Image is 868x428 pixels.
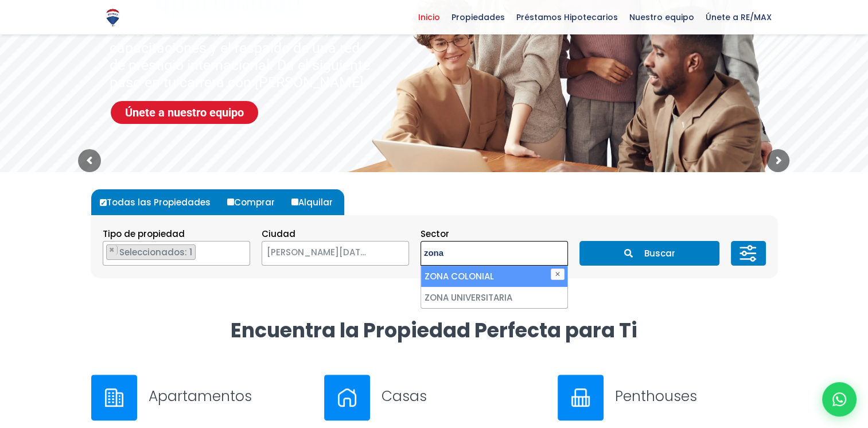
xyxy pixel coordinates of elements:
[100,199,107,206] input: Todas las Propiedades
[624,9,700,26] span: Nuestro equipo
[118,246,195,258] span: Seleccionados: 1
[111,101,258,124] a: Únete a nuestro equipo
[446,9,511,26] span: Propiedades
[579,241,719,266] button: Buscar
[237,244,244,256] button: Remove all items
[262,228,295,240] span: Ciudad
[238,245,243,255] span: ×
[227,199,234,205] input: Comprar
[262,241,409,266] span: SANTO DOMINGO DE GUZMÁN
[224,189,286,215] label: Comprar
[421,266,567,287] li: ZONA COLONIAL
[103,242,110,266] textarea: Search
[615,386,777,406] h3: Penthouses
[149,386,311,406] h3: Apartamentos
[324,375,544,421] a: Casas
[551,269,565,280] button: ✕
[103,7,123,28] img: Logo de REMAX
[107,245,118,255] button: Remove item
[109,245,115,255] span: ×
[421,287,567,308] li: ZONA UNIVERSITARIA
[291,199,298,205] input: Alquilar
[380,244,397,263] button: Remove all items
[110,22,373,91] sr7-txt: Accede a herramientas exclusivas, capacitaciones y el respaldo de una red de prestigio internacio...
[97,189,222,215] label: Todas las Propiedades
[103,228,185,240] span: Tipo de propiedad
[262,244,380,260] span: SANTO DOMINGO DE GUZMÁN
[382,386,544,406] h3: Casas
[421,228,449,240] span: Sector
[231,316,637,344] strong: Encuentra la Propiedad Perfecta para Ti
[412,9,446,26] span: Inicio
[289,189,344,215] label: Alquilar
[391,248,397,259] span: ×
[700,9,777,26] span: Únete a RE/MAX
[511,9,624,26] span: Préstamos Hipotecarios
[558,375,777,421] a: Penthouses
[91,375,311,421] a: Apartamentos
[106,244,196,260] li: APARTAMENTO
[421,242,532,266] textarea: Search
